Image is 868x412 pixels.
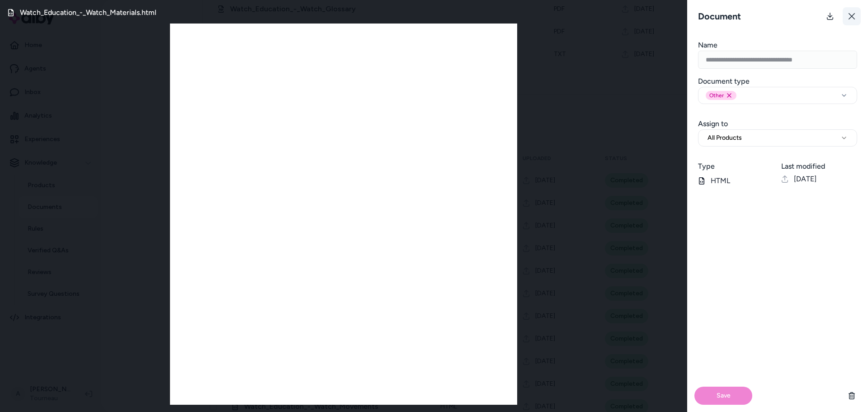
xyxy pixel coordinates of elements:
h3: Type [698,161,774,172]
label: Assign to [698,119,728,128]
h3: Document type [698,76,857,87]
span: [DATE] [794,174,816,185]
p: HTML [698,175,774,186]
h3: Last modified [781,161,857,172]
button: Remove other option [726,92,733,99]
button: OtherRemove other option [698,87,857,104]
h3: Watch_Education_-_Watch_Materials.html [20,7,156,18]
div: Other [706,91,736,100]
h3: Name [698,40,857,51]
span: All Products [708,133,742,142]
h3: Document [694,10,745,23]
